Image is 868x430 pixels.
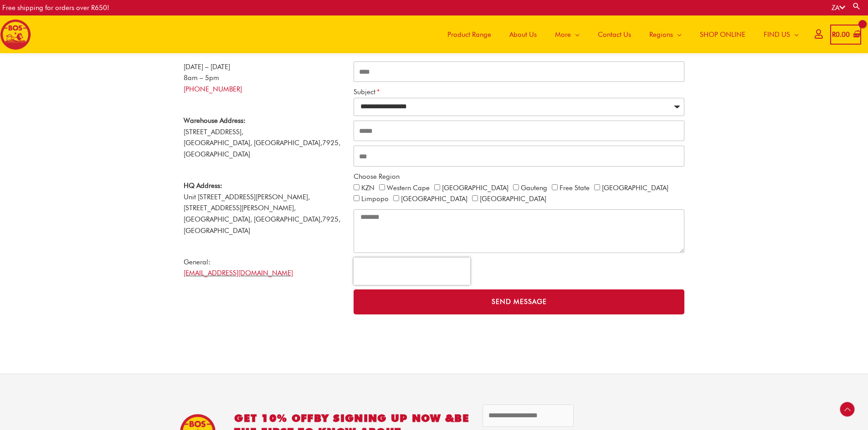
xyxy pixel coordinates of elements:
[852,2,861,10] a: Search button
[640,15,691,53] a: Regions
[354,61,685,319] form: CONTACT ALL
[184,215,340,235] span: 7925, [GEOGRAPHIC_DATA]
[602,184,668,192] label: [GEOGRAPHIC_DATA]
[184,85,242,93] a: [PHONE_NUMBER]
[354,289,685,314] button: Send Message
[401,195,467,203] label: [GEOGRAPHIC_DATA]
[354,171,400,182] label: Choose Region
[509,21,537,48] span: About Us
[184,215,322,223] span: [GEOGRAPHIC_DATA], [GEOGRAPHIC_DATA],
[184,128,243,136] span: [STREET_ADDRESS],
[589,15,640,53] a: Contact Us
[184,74,219,82] span: 8am – 5pm
[649,21,673,48] span: Regions
[361,195,389,203] label: Limpopo
[442,184,508,192] label: [GEOGRAPHIC_DATA]
[492,298,547,305] span: Send Message
[184,204,296,212] span: [STREET_ADDRESS][PERSON_NAME],
[431,15,808,53] nav: Site Navigation
[521,184,547,192] label: Gauteng
[555,21,571,48] span: More
[480,195,546,203] label: [GEOGRAPHIC_DATA]
[184,139,322,147] span: [GEOGRAPHIC_DATA], [GEOGRAPHIC_DATA],
[354,86,380,98] label: Subject
[361,184,375,192] label: KZN
[700,21,745,48] span: SHOP ONLINE
[184,257,344,279] p: General:
[447,21,491,48] span: Product Range
[764,21,790,48] span: FIND US
[598,21,631,48] span: Contact Us
[184,63,230,71] span: [DATE] – [DATE]
[832,30,836,39] span: R
[832,30,850,39] bdi: 0.00
[184,182,222,190] strong: HQ Address:
[184,116,246,125] strong: Warehouse Address:
[314,412,455,424] span: BY SIGNING UP NOW &
[546,15,589,53] a: More
[500,15,546,53] a: About Us
[184,182,310,201] span: Unit [STREET_ADDRESS][PERSON_NAME],
[830,25,861,45] a: View Shopping Cart, empty
[560,184,590,192] label: Free State
[832,4,845,12] a: ZA
[691,15,755,53] a: SHOP ONLINE
[184,269,293,277] a: [EMAIL_ADDRESS][DOMAIN_NAME]
[438,15,500,53] a: Product Range
[387,184,430,192] label: Western Cape
[354,258,470,285] iframe: reCAPTCHA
